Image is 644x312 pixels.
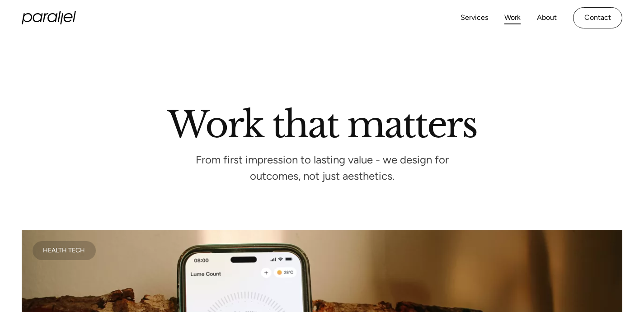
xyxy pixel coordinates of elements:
div: Health Tech [43,248,85,253]
a: Work [504,11,521,24]
p: From first impression to lasting value - we design for outcomes, not just aesthetics. [187,156,458,180]
a: About [537,11,557,24]
h2: Work that matters [65,107,580,138]
a: home [22,11,76,24]
a: Services [461,11,488,24]
a: Contact [573,7,622,28]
